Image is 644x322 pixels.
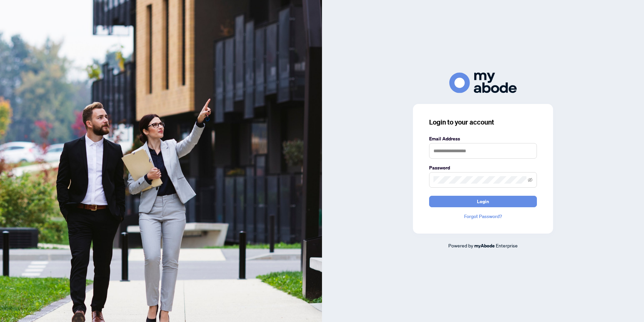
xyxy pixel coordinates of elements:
span: Enterprise [496,242,518,248]
img: ma-logo [449,73,517,93]
span: eye-invisible [528,178,533,182]
label: Password [429,164,537,171]
h3: Login to your account [429,117,537,127]
a: myAbode [474,242,495,249]
span: Login [477,196,489,207]
span: Powered by [448,242,473,248]
button: Login [429,196,537,207]
label: Email Address [429,135,537,142]
a: Forgot Password? [429,213,537,220]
